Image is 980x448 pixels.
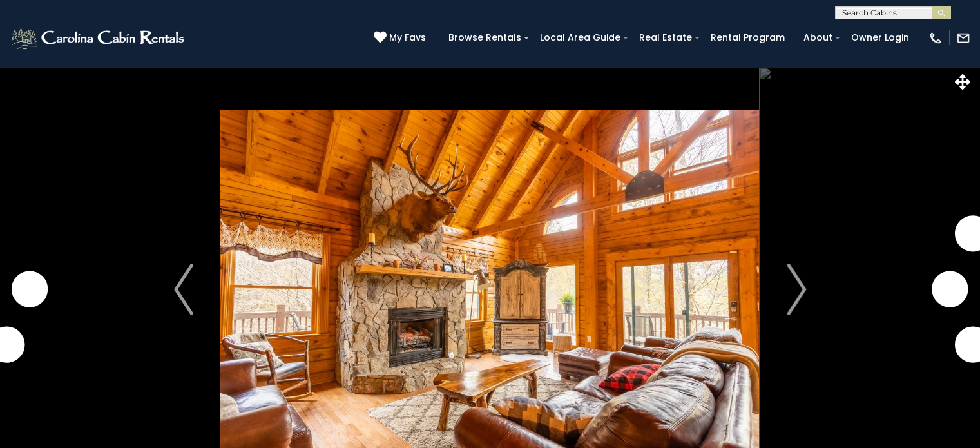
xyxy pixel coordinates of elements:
[374,31,429,45] a: My Favs
[633,28,698,48] a: Real Estate
[787,264,806,315] img: arrow
[797,28,839,48] a: About
[174,264,193,315] img: arrow
[442,28,528,48] a: Browse Rentals
[389,31,426,44] span: My Favs
[704,28,791,48] a: Rental Program
[845,28,916,48] a: Owner Login
[533,28,627,48] a: Local Area Guide
[956,31,970,45] img: mail-regular-white.png
[928,31,943,45] img: phone-regular-white.png
[10,25,188,51] img: White-1-2.png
